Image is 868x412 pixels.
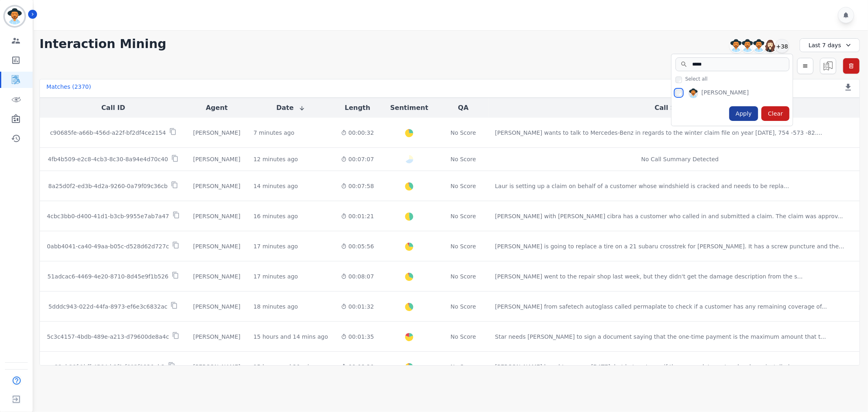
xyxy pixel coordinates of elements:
[193,272,240,281] div: [PERSON_NAME]
[341,155,374,163] div: 00:07:07
[495,272,802,281] div: [PERSON_NAME] went to the repair shop last week, but they didn't get the damage description from ...
[450,333,476,341] div: No Score
[450,182,476,190] div: No Score
[48,272,169,281] p: 51adcac6-4469-4e20-8710-8d45e9f1b526
[341,129,374,137] div: 00:00:32
[390,103,428,113] button: Sentiment
[450,363,476,371] div: No Score
[51,363,165,371] p: e23eb29f-1bff-4564-b3f1-f603f0020ab2
[495,363,795,371] div: [PERSON_NAME] bought a car on [DATE], but he's not sure if the permaplate system has been install...
[450,155,476,163] div: No Score
[193,242,240,250] div: [PERSON_NAME]
[39,37,166,51] h1: Interaction Mining
[495,333,826,341] div: Star needs [PERSON_NAME] to sign a document saying that the one-time payment is the maximum amoun...
[254,363,328,371] div: 15 hours and 20 mins ago
[450,302,476,311] div: No Score
[450,129,476,137] div: No Score
[345,103,370,113] button: Length
[495,242,844,250] div: [PERSON_NAME] is going to replace a tire on a 21 subaru crosstrek for [PERSON_NAME]. It has a scr...
[495,302,827,311] div: [PERSON_NAME] from safetech autoglass called permaplate to check if a customer has any remaining ...
[193,302,240,311] div: [PERSON_NAME]
[47,333,169,341] p: 5c3c4157-4bdb-489e-a213-d79600de8a4c
[254,212,298,220] div: 16 minutes ago
[450,272,476,281] div: No Score
[341,242,374,250] div: 00:05:56
[761,106,789,121] div: Clear
[341,272,374,281] div: 00:08:07
[193,363,240,371] div: [PERSON_NAME]
[254,182,298,190] div: 14 minutes ago
[193,155,240,163] div: [PERSON_NAME]
[775,39,789,53] div: +38
[48,302,167,311] p: 5dddc943-022d-44fa-8973-ef6e3c6832ac
[48,182,168,190] p: 8a25d0f2-ed3b-4d2a-9260-0a79f09c36cb
[450,212,476,220] div: No Score
[5,7,24,26] img: Bordered avatar
[206,103,228,113] button: Agent
[495,155,865,163] div: No Call Summary Detected
[655,103,705,113] button: Call Summary
[450,242,476,250] div: No Score
[254,272,298,281] div: 17 minutes ago
[47,242,169,250] p: 0abb4041-ca40-49aa-b05c-d528d62d727c
[341,333,374,341] div: 00:01:35
[458,103,468,113] button: QA
[495,129,822,137] div: [PERSON_NAME] wants to talk to Mercedes-Benz in regards to the winter claim file on year [DATE], ...
[729,106,759,121] div: Apply
[193,129,240,137] div: [PERSON_NAME]
[254,129,295,137] div: 7 minutes ago
[50,129,166,137] p: c90685fe-a66b-456d-a22f-bf2df4ce2154
[101,103,125,113] button: Call ID
[254,155,298,163] div: 12 minutes ago
[341,363,374,371] div: 00:08:20
[685,76,708,82] span: Select all
[254,242,298,250] div: 17 minutes ago
[276,103,305,113] button: Date
[495,182,789,190] div: Laur is setting up a claim on behalf of a customer whose windshield is cracked and needs to be re...
[341,212,374,220] div: 00:01:21
[800,38,860,52] div: Last 7 days
[495,212,843,220] div: [PERSON_NAME] with [PERSON_NAME] cibra has a customer who called in and submitted a claim. The cl...
[193,212,240,220] div: [PERSON_NAME]
[341,182,374,190] div: 00:07:58
[254,333,328,341] div: 15 hours and 14 mins ago
[341,302,374,311] div: 00:01:32
[193,333,240,341] div: [PERSON_NAME]
[702,88,749,98] div: [PERSON_NAME]
[48,155,168,163] p: 4fb4b509-e2c8-4cb3-8c30-8a94e4d70c40
[193,182,240,190] div: [PERSON_NAME]
[254,302,298,311] div: 18 minutes ago
[46,83,91,94] div: Matches ( 2370 )
[47,212,169,220] p: 4cbc3bb0-d400-41d1-b3cb-9955e7ab7a47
